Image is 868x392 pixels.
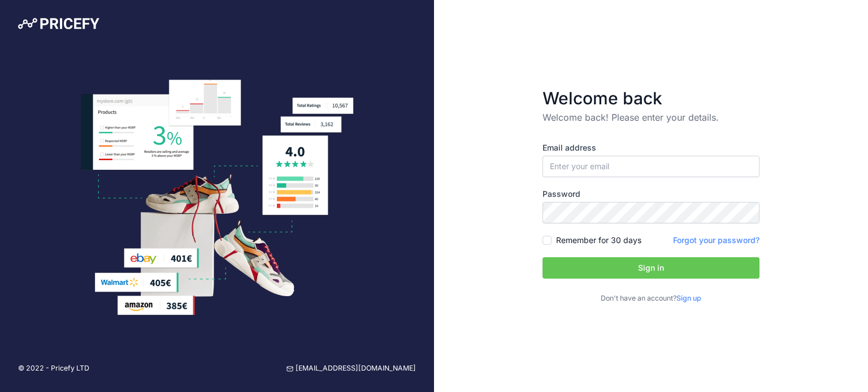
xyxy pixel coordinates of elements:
[287,363,416,374] a: [EMAIL_ADDRESS][DOMAIN_NAME]
[542,142,759,153] label: Email address
[18,363,89,374] p: © 2022 - Pricefy LTD
[542,257,759,279] button: Sign in
[542,156,759,177] input: Enter your email
[18,18,99,29] img: Pricefy
[676,294,701,302] a: Sign up
[542,111,759,124] p: Welcome back! Please enter your details.
[542,188,759,200] label: Password
[556,235,641,246] label: Remember for 30 days
[542,88,759,108] h3: Welcome back
[542,293,759,304] p: Don't have an account?
[673,235,759,245] a: Forgot your password?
